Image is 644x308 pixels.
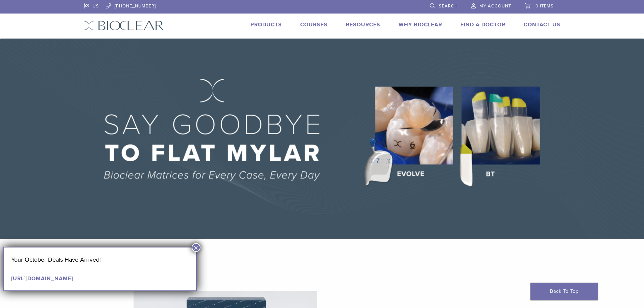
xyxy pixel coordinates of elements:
span: Search [439,3,458,9]
span: 0 items [535,3,554,9]
span: My Account [479,3,511,9]
a: Resources [346,21,380,28]
a: Contact Us [524,21,560,28]
a: Why Bioclear [399,21,442,28]
a: Courses [300,21,328,28]
img: Bioclear [84,21,164,30]
a: Find A Doctor [460,21,505,28]
a: Back To Top [530,283,598,300]
button: Close [192,243,200,252]
p: Your October Deals Have Arrived! [11,255,189,265]
a: [URL][DOMAIN_NAME] [11,275,73,282]
a: Products [251,21,282,28]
